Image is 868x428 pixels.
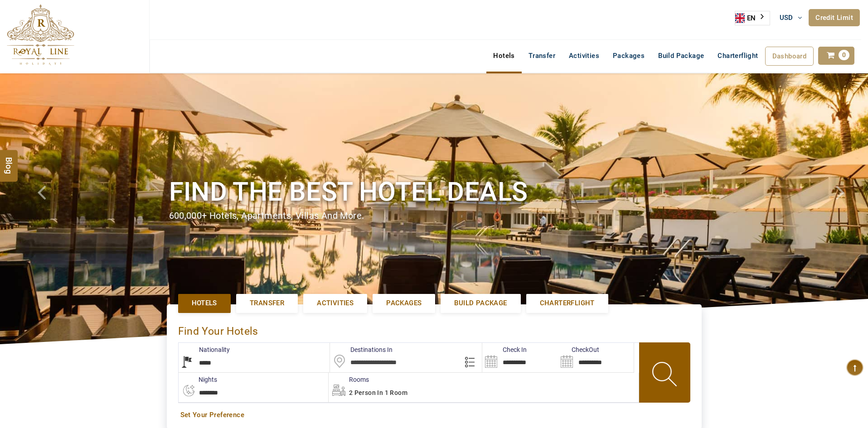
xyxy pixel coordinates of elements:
a: EN [735,11,770,25]
span: Charterflight [540,298,595,308]
a: Charterflight [526,294,608,313]
span: USD [780,14,793,22]
div: 600,000+ hotels, apartments, villas and more. [169,209,699,222]
span: Packages [386,298,422,308]
span: Hotels [192,298,217,308]
a: Packages [373,294,435,313]
a: Hotels [178,294,231,313]
aside: Language selected: English [735,11,770,25]
label: CheckOut [558,345,599,354]
a: Activities [303,294,367,313]
img: The Royal Line Holidays [7,4,74,65]
span: Charterflight [718,52,758,60]
a: Packages [606,47,651,65]
a: Transfer [236,294,298,313]
a: Transfer [522,47,562,65]
label: Nationality [179,345,230,354]
span: Blog [3,157,15,164]
a: Credit Limit [809,9,860,26]
label: Destinations In [330,345,393,354]
span: 0 [839,50,849,60]
span: Dashboard [772,52,807,60]
h1: Find the best hotel deals [169,175,699,209]
a: Build Package [441,294,520,313]
label: Check In [482,345,527,354]
span: Build Package [454,298,507,308]
label: Rooms [329,375,369,384]
label: nights [178,375,217,384]
span: Transfer [250,298,284,308]
a: Build Package [651,47,711,65]
div: Language [735,11,770,25]
span: Activities [317,298,354,308]
div: Find Your Hotels [178,316,690,342]
a: 0 [818,47,854,65]
input: Search [558,343,634,372]
a: Hotels [486,47,521,65]
a: Activities [562,47,606,65]
input: Search [482,343,558,372]
span: 2 Person in 1 Room [349,389,407,396]
a: Set Your Preference [180,410,688,420]
a: Charterflight [711,47,765,65]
